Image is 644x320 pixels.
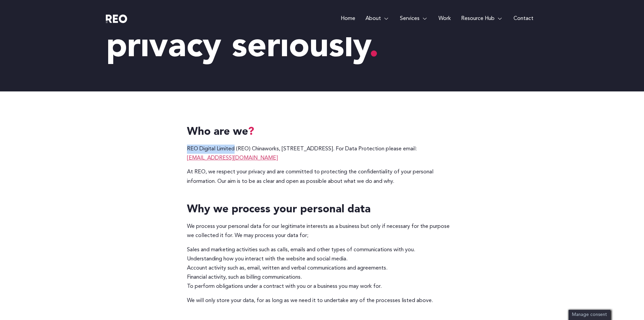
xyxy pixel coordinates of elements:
span: At REO, we respect your privacy and are committed to protecting the confidentiality of your perso... [187,169,433,184]
span: Understanding how you interact with the website and social media. [187,256,348,262]
a: [EMAIL_ADDRESS][DOMAIN_NAME] [187,155,278,161]
span: Manage consent [572,313,607,317]
span: To perform obligations under a contract with you or a business you may work for. [187,284,382,289]
span: Financial activity, such as billing communications. [187,275,302,280]
p: REO Digital Limited (REO) Chinaworks, [STREET_ADDRESS]. For Data Protection please email: [187,145,457,163]
p: We process your personal data for our legitimate interests as a business but only if necessary fo... [187,222,457,240]
span: We will only store your data, for as long as we need it to undertake any of the processes listed ... [187,298,433,303]
span: Sales and marketing activities such as calls, emails and other types of communications with you. [187,247,415,253]
span: Account activity such as, email, written and verbal communications and agreements. [187,265,387,271]
h4: Why we process your personal data [187,203,371,217]
span: Who are we [187,127,254,137]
